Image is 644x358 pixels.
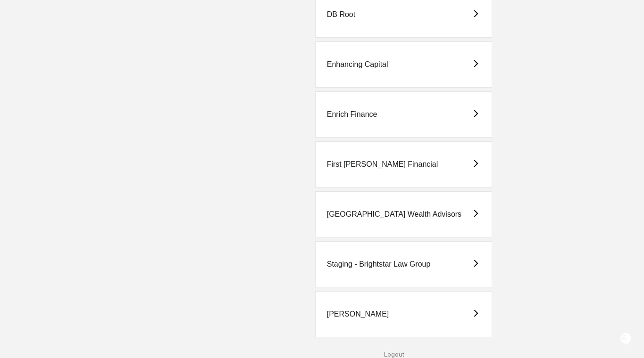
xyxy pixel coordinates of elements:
[327,160,438,169] div: First [PERSON_NAME] Financial
[327,260,431,268] div: Staging - Brightstar Law Group
[614,327,639,352] iframe: Open customer support
[327,310,389,318] div: [PERSON_NAME]
[175,350,613,358] div: Logout
[327,10,355,19] div: DB Root
[67,233,114,241] a: Powered byPylon
[94,234,114,241] span: Pylon
[327,60,388,69] div: Enhancing Capital
[327,110,377,119] div: Enrich Finance
[327,210,461,219] div: [GEOGRAPHIC_DATA] Wealth Advisors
